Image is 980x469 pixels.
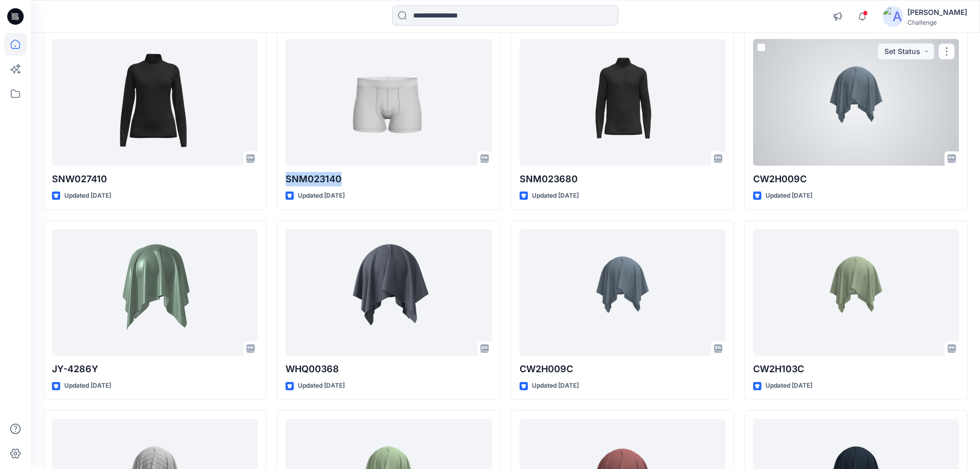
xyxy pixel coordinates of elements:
a: JY-4286Y [52,229,258,356]
p: Updated [DATE] [64,190,111,201]
p: Updated [DATE] [532,190,579,201]
img: avatar [883,6,903,27]
p: Updated [DATE] [765,380,812,391]
p: SNM023140 [286,172,491,186]
p: Updated [DATE] [64,380,111,391]
p: WHQ00368 [286,362,491,376]
a: CW2H009C [520,229,725,356]
p: Updated [DATE] [298,380,345,391]
div: Challenge [907,19,967,26]
p: CW2H009C [753,172,959,186]
p: JY-4286Y [52,362,258,376]
p: CW2H103C [753,362,959,376]
a: SNM023680 [520,39,725,166]
a: CW2H103C [753,229,959,356]
a: SNW027410 [52,39,258,166]
a: WHQ00368 [286,229,491,356]
a: SNM023140 [286,39,491,166]
p: SNM023680 [520,172,725,186]
a: CW2H009C [753,39,959,166]
p: Updated [DATE] [532,380,579,391]
div: [PERSON_NAME] [907,6,967,19]
p: Updated [DATE] [765,190,812,201]
p: SNW027410 [52,172,258,186]
p: Updated [DATE] [298,190,345,201]
p: CW2H009C [520,362,725,376]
